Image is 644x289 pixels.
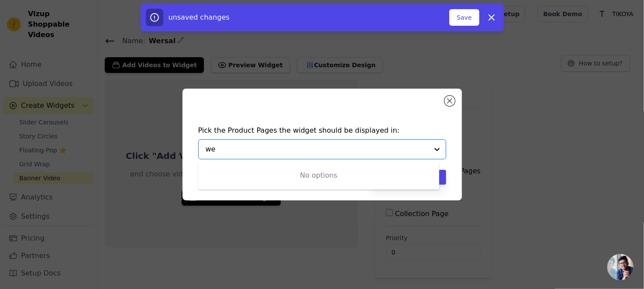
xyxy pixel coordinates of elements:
button: Close modal [444,96,455,106]
h4: Pick the Product Pages the widget should be displayed in: [198,125,446,136]
button: Save [449,9,479,26]
span: unsaved changes [169,13,230,21]
input: Search by product title or paste product URL [206,144,428,155]
a: Ouvrir le chat [607,254,634,280]
div: No options [198,162,440,189]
